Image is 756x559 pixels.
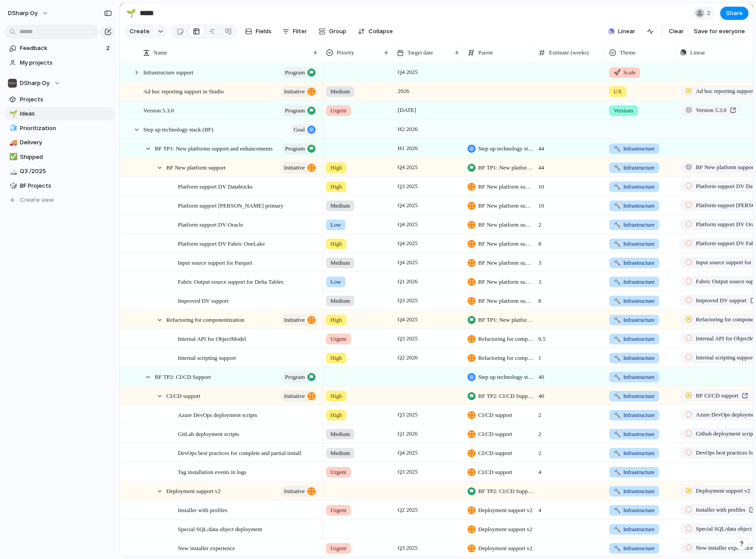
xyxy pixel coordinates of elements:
button: Create view [4,193,115,207]
span: Infrastructure [614,354,655,362]
span: Platform support DV Oracle [178,219,243,229]
a: ✅Shipped [4,150,115,164]
span: Deployment support v2 [478,544,533,553]
a: 🏔️Q3 /2025 [4,165,115,178]
span: DSharp Oy [20,79,50,88]
span: [DATE] [395,105,418,116]
div: 🎲 [9,181,15,191]
a: 🚚Delivery [4,136,115,149]
span: Azure DevOps deployment scripts [178,409,257,420]
span: Infrastructure support [143,67,193,77]
span: Infrastructure [614,220,655,229]
span: Infrastructure [614,392,655,401]
span: Refactoring for componentization [166,314,244,324]
span: 🚀 [614,69,621,76]
span: High [330,316,342,324]
a: Feedback2 [4,42,115,55]
button: DSharp Oy [4,77,115,90]
span: Filter [293,27,307,36]
span: Infrastructure [614,144,655,153]
span: program [285,104,305,117]
button: initiative [281,314,318,326]
span: Step up technology stack (BF) [143,124,213,134]
span: New installer experience [696,544,753,552]
button: program [282,143,318,154]
button: initiative [281,390,318,402]
span: BF New platform support [478,201,534,210]
span: Create [130,27,150,36]
span: Medium [330,297,350,305]
span: BF New platform support [478,278,534,286]
button: initiative [281,162,318,173]
span: 3 [535,254,605,267]
span: initiative [284,390,305,402]
span: initiative [284,85,305,98]
span: Medium [330,201,350,210]
span: Parent [478,48,493,57]
span: Q4 2025 [395,219,420,230]
span: Q2 2026 [395,352,420,363]
span: Refactoring for componentization [478,354,534,362]
span: Urgent [330,468,346,477]
span: Versions [614,106,633,115]
span: New installer experience [178,543,235,553]
span: Q3 /2025 [20,167,112,176]
span: Deployment support v2 [478,506,533,515]
span: BF New platform support [478,239,534,248]
span: BF New platform support [696,163,755,172]
a: Projects [4,93,115,106]
span: High [330,354,342,362]
a: 🎲BF Projects [4,179,115,193]
span: BF TP2: CI/CD Support [478,487,534,496]
span: High [330,182,342,191]
button: initiative [281,486,318,497]
span: Feedback [20,44,104,53]
span: Q4 2025 [395,314,420,325]
span: 4 [535,463,605,477]
span: High [330,239,342,248]
span: 🔨 [614,259,621,266]
span: Platform support DV Fabric OneLake [178,238,265,248]
span: goal [294,123,305,136]
span: BF TP1: New platforms support and enhancements [155,143,272,153]
span: Internal scripting support [178,352,236,362]
span: Name [154,48,167,57]
span: Share [726,9,743,18]
span: Linear [618,27,635,36]
span: Input source support for Parquet [178,257,252,267]
span: 2 [535,425,605,439]
button: Clear [665,24,687,39]
span: 🔨 [614,183,621,190]
span: Infrastructure [614,258,655,267]
span: Q4 2025 [395,257,420,268]
span: 🔨 [614,221,621,228]
span: 44 [535,158,605,172]
button: ✅ [8,153,17,162]
span: Low [330,278,341,286]
span: BF TP1: New platforms support and enhancements [478,163,534,172]
span: Deployment support v2 [696,486,750,495]
span: 0.5 [535,330,605,343]
span: 2 [106,44,111,53]
span: 🔨 [614,355,621,361]
span: Infrastructure [614,544,655,553]
span: 1 [535,349,605,362]
span: Save for everyone [694,27,745,36]
span: initiative [284,162,305,174]
span: initiative [284,314,305,326]
span: Infrastructure [614,239,655,248]
span: Deployment support v2 [478,525,533,534]
button: Share [720,7,748,20]
span: Prioritization [20,124,112,133]
span: 🔨 [614,316,621,323]
button: initiative [281,86,318,97]
span: GitLab deployment scripts [178,428,239,439]
span: BF TP1: New platforms support and enhancements [478,316,534,324]
button: program [282,371,318,383]
button: Fields [242,24,275,39]
span: H1 2026 [395,143,420,154]
span: 🔨 [614,374,621,380]
span: CI/CD support [478,430,512,439]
